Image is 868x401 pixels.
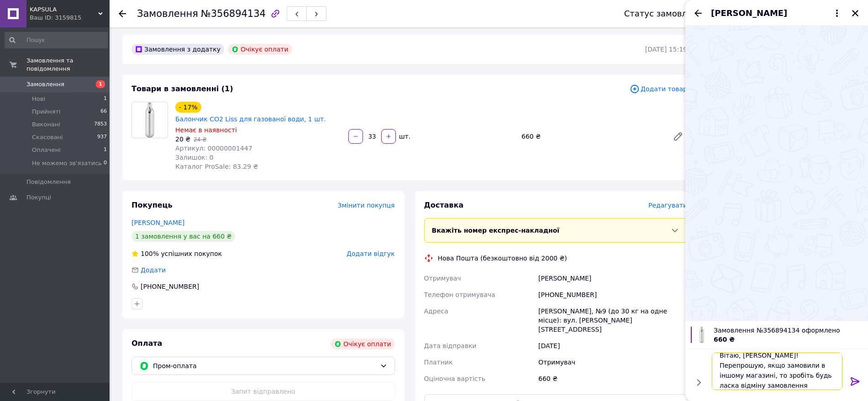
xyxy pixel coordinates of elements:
[397,132,411,141] div: шт.
[624,9,708,18] div: Статус замовлення
[32,146,61,154] span: Оплачені
[32,108,60,116] span: Прийняті
[132,249,222,258] div: успішних покупок
[338,202,395,209] span: Змінити покупця
[175,135,190,143] span: 20 ₴
[32,133,63,141] span: Скасовані
[712,353,842,390] textarea: Вітаю, [PERSON_NAME]! Перепрошую, якщо замовили в іншому магазині, то зробіть будь ласка відміну ...
[104,95,107,103] span: 1
[424,342,477,349] span: Дата відправки
[436,254,569,263] div: Нова Пошта (безкоштовно від 2000 ₴)
[850,8,861,19] button: Закрити
[424,307,448,315] span: Адреса
[693,376,705,388] button: Показати кнопки
[5,32,108,48] input: Пошук
[100,108,107,116] span: 66
[693,8,704,19] button: Назад
[26,193,51,202] span: Покупці
[119,9,126,18] div: Повернутися назад
[630,84,687,94] span: Додати товар
[32,120,60,129] span: Виконані
[30,14,110,22] div: Ваш ID: 3159815
[711,7,787,19] span: [PERSON_NAME]
[424,201,464,209] span: Доставка
[537,286,689,303] div: [PHONE_NUMBER]
[104,146,107,154] span: 1
[194,136,206,143] span: 24 ₴
[137,8,198,19] span: Замовлення
[26,178,71,186] span: Повідомлення
[518,130,665,143] div: 660 ₴
[30,5,98,14] span: KAPSULA
[141,250,159,257] span: 100%
[201,8,266,19] span: №356894134
[648,202,687,209] span: Редагувати
[132,201,173,209] span: Покупець
[26,57,110,73] span: Замовлення та повідомлення
[714,336,735,343] span: 660 ₴
[537,354,689,370] div: Отримувач
[32,159,102,167] span: Не можемо зв'язатись
[711,7,842,19] button: [PERSON_NAME]
[132,44,224,55] div: Замовлення з додатку
[669,127,687,146] a: Редагувати
[537,303,689,338] div: [PERSON_NAME], №9 (до 30 кг на одне місце): вул. [PERSON_NAME][STREET_ADDRESS]
[424,291,495,298] span: Телефон отримувача
[175,163,258,170] span: Каталог ProSale: 83.29 ₴
[145,102,154,138] img: Балончик CO2 Liss для газованої води, 1 шт.
[132,219,184,226] a: [PERSON_NAME]
[175,102,201,113] div: - 17%
[331,339,395,349] div: Очікує оплати
[424,359,453,366] span: Платник
[153,361,376,371] span: Пром-оплата
[104,159,107,167] span: 0
[228,44,292,55] div: Очікує оплати
[132,382,395,401] button: Запит відправлено
[424,275,461,282] span: Отримувач
[347,250,395,257] span: Додати відгук
[537,270,689,286] div: [PERSON_NAME]
[132,84,233,93] span: Товари в замовленні (1)
[537,338,689,354] div: [DATE]
[432,227,560,234] span: Вкажіть номер експрес-накладної
[700,327,704,343] img: 3894878290_w100_h100_ballonchik-co2-liss.jpg
[714,326,863,335] span: Замовлення №356894134 оформлено
[537,370,689,387] div: 660 ₴
[175,115,326,123] a: Балончик CO2 Liss для газованої води, 1 шт.
[140,282,200,291] div: [PHONE_NUMBER]
[175,126,237,134] span: Немає в наявності
[132,339,162,348] span: Оплата
[175,154,214,161] span: Залишок: 0
[132,231,235,242] div: 1 замовлення у вас на 660 ₴
[97,133,107,141] span: 937
[26,80,64,89] span: Замовлення
[645,46,687,53] time: [DATE] 15:19
[32,95,45,103] span: Нові
[175,145,253,152] span: Артикул: 00000001447
[94,120,107,129] span: 7853
[424,375,485,382] span: Оціночна вартість
[141,266,166,274] span: Додати
[96,80,105,88] span: 1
